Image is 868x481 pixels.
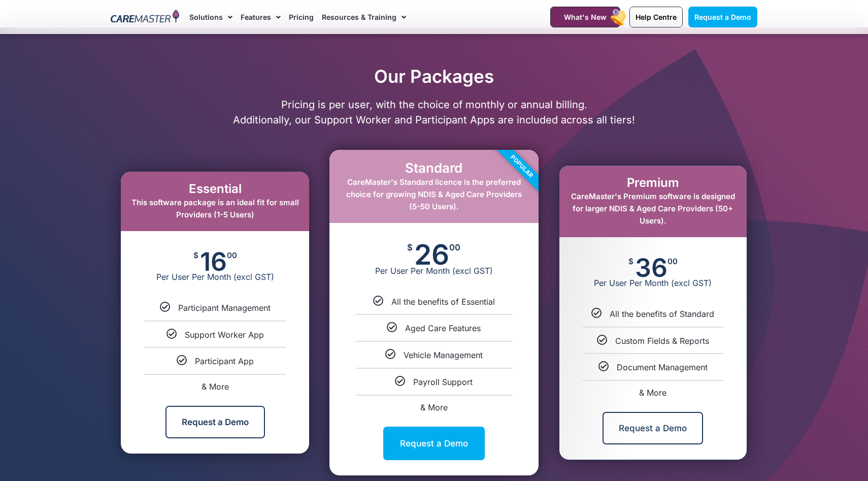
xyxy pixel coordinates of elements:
span: Participant App [195,356,254,366]
span: Payroll Support [413,377,473,387]
span: $ [628,258,633,265]
a: Request a Demo [603,412,703,444]
h2: Our Packages [106,66,762,87]
a: Help Centre [629,7,683,27]
span: Support Worker App [185,330,264,340]
span: 00 [227,251,237,259]
span: 00 [667,258,678,265]
span: CareMaster's Standard licence is the preferred choice for growing NDIS & Aged Care Providers (5-5... [346,177,522,211]
h2: Standard [340,160,528,176]
a: What's New [550,7,620,27]
span: What's New [564,13,607,21]
span: 26 [414,243,449,266]
span: Per User Per Month (excl GST) [121,272,309,282]
span: Custom Fields & Reports [615,336,709,346]
span: Request a Demo [694,13,751,21]
span: 16 [200,251,227,272]
img: CareMaster Logo [111,10,179,25]
span: $ [193,251,198,259]
span: This software package is an ideal fit for small Providers (1-5 Users) [131,198,299,219]
h2: Premium [570,176,737,190]
span: Help Centre [636,13,677,21]
h2: Essential [131,182,299,197]
span: 00 [449,243,460,252]
a: Request a Demo [383,427,485,460]
span: Per User Per Month (excl GST) [329,266,538,276]
span: Document Management [617,362,708,372]
span: Aged Care Features [405,323,481,333]
span: 36 [635,258,667,278]
span: Participant Management [178,303,271,313]
span: All the benefits of Essential [391,297,495,307]
span: Per User Per Month (excl GST) [559,278,747,288]
span: & More [202,381,229,392]
span: & More [639,388,666,398]
a: Request a Demo [688,7,757,27]
a: Request a Demo [165,406,265,438]
span: & More [420,402,448,412]
span: All the benefits of Standard [610,309,714,319]
p: Pricing is per user, with the choice of monthly or annual billing. Additionally, our Support Work... [106,97,762,127]
span: Vehicle Management [404,350,483,360]
span: $ [407,243,413,252]
div: Popular [463,109,579,225]
span: CareMaster's Premium software is designed for larger NDIS & Aged Care Providers (50+ Users). [571,191,735,226]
